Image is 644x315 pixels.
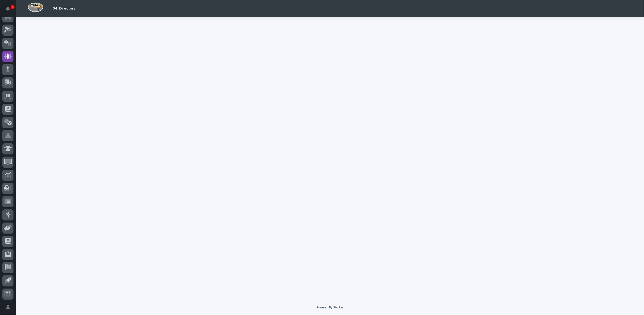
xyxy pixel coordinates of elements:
[317,306,343,309] a: Powered By Stacker
[53,6,75,11] h2: 04. Directory
[12,5,13,9] p: 4
[28,2,43,12] img: Workspace Logo
[7,6,13,15] div: Notifications4
[2,3,13,14] button: Notifications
